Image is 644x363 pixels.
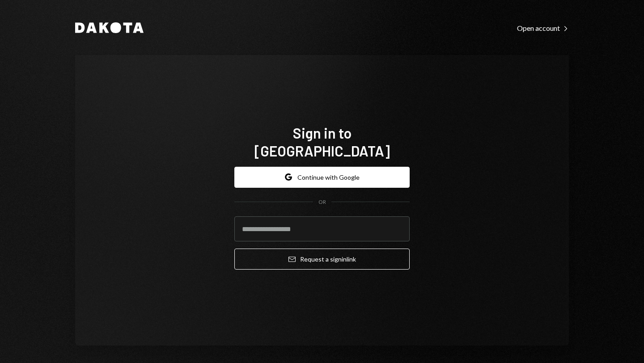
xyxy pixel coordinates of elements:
[517,23,569,33] a: Open account
[318,198,326,206] div: OR
[234,167,410,188] button: Continue with Google
[234,249,410,270] button: Request a signinlink
[234,124,410,160] h1: Sign in to [GEOGRAPHIC_DATA]
[517,24,569,33] div: Open account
